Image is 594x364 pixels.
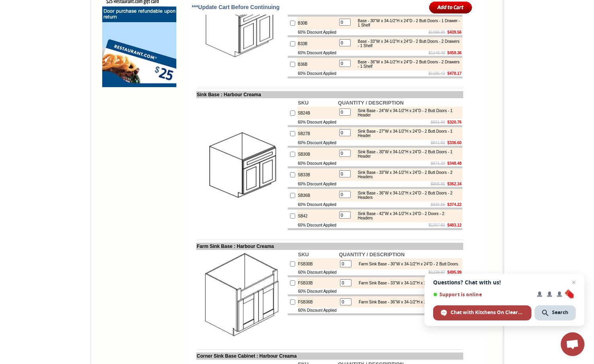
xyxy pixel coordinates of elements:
[92,22,93,23] img: spacer.gif
[428,30,445,34] s: $1098.90
[429,1,472,14] input: Add to Cart
[431,202,445,207] s: $935.55
[552,309,568,316] span: Search
[297,258,338,269] td: FSB30B
[93,36,113,44] td: Baycreek Gray
[297,222,337,228] td: 60% Discount Applied
[297,277,338,288] td: FSB33B
[431,161,445,166] s: $871.20
[447,202,462,207] b: $374.22
[354,170,460,179] div: Sink Base - 33"W x 34-1/2"H x 24"D - 2 Butt Doors - 2 Headers
[354,191,460,200] div: Sink Base - 36"W x 34-1/2"H x 24"D - 2 Butt Doors - 2 Headers
[354,39,460,48] div: Base - 33"W x 34-1/2"H x 24"D - 2 Butt Doors - 2 Drawers - 1 Shelf
[433,292,531,297] span: Support is online
[297,210,337,222] td: SB42
[297,288,338,294] td: 60% Discount Applied
[339,252,405,257] b: QUANTITY / DESCRIPTION
[68,36,92,45] td: [PERSON_NAME] White Shaker
[297,140,337,146] td: 60% Discount Applied
[561,332,584,356] a: Open chat
[297,58,337,71] td: B36B
[297,148,337,160] td: SB30B
[297,119,337,125] td: 60% Discount Applied
[355,281,458,285] div: Farm Sink Base - 33"W x 34-1/2"H x 24"D - 2 Butt Doors
[21,36,42,44] td: Alabaster Shaker
[354,129,460,138] div: Sink Base - 27"W x 34-1/2"H x 24"D - 2 Butt Doors - 1 Header
[433,305,531,320] span: Chat with Kitchens On Clearance
[433,279,576,286] span: Questions? Chat with us!
[297,107,337,119] td: SB24B
[297,307,338,313] td: 60% Discount Applied
[43,36,67,45] td: [PERSON_NAME] Yellow Walnut
[431,141,445,145] s: $841.50
[136,36,160,45] td: [PERSON_NAME] Blue Shaker
[447,30,462,34] b: $439.56
[354,109,460,117] div: Sink Base - 24"W x 34-1/2"H x 24"D - 2 Butt Doors - 1 Header
[297,17,337,29] td: B30B
[338,100,404,106] b: QUANTITY / DESCRIPTION
[298,252,309,257] b: SKU
[9,1,64,8] a: Price Sheet View in PDF Format
[1,2,8,8] img: pdf.png
[535,305,576,320] span: Search
[297,29,337,35] td: 60% Discount Applied
[297,160,337,166] td: 60% Discount Applied
[447,161,462,166] b: $348.48
[447,223,462,227] b: $483.12
[196,353,463,360] td: Corner Sink Base Cabinet : Harbour Creama
[447,182,462,186] b: $362.34
[20,22,21,23] img: spacer.gif
[196,91,463,98] td: Sink Base : Harbour Creama
[197,251,286,340] img: Farm Sink Base
[354,150,460,158] div: Sink Base - 30"W x 34-1/2"H x 24"D - 2 Butt Doors - 1 Header
[447,51,462,55] b: $459.36
[196,243,463,250] td: Farm Sink Base : Harbour Creama
[354,60,460,69] div: Base - 36"W x 34-1/2"H x 24"D - 2 Butt Doors - 2 Drawers - 1 Shelf
[428,71,445,76] s: $1195.42
[297,127,337,140] td: SB27B
[297,296,338,307] td: FSB36B
[355,300,458,304] div: Farm Sink Base - 36"W x 34-1/2"H x 24"D - 2 Butt Doors
[298,100,309,106] b: SKU
[42,22,43,23] img: spacer.gif
[447,270,462,274] b: $495.99
[297,189,337,202] td: SB36B
[354,19,460,27] div: Base - 30"W x 34-1/2"H x 24"D - 2 Butt Doors - 1 Drawer - 1 Shelf
[447,120,462,124] b: $320.76
[297,168,337,181] td: SB33B
[135,22,136,23] img: spacer.gif
[115,36,135,44] td: Bellmonte Maple
[297,269,338,275] td: 60% Discount Applied
[9,3,64,8] b: Price Sheet View in PDF Format
[428,51,445,55] s: $1148.40
[113,22,115,23] img: spacer.gif
[192,4,280,10] span: ***Update Cart Before Continuing
[67,22,68,23] img: spacer.gif
[431,120,445,124] s: $801.90
[297,181,337,187] td: 60% Discount Applied
[297,37,337,50] td: B33B
[451,309,524,316] span: Chat with Kitchens On Clearance
[431,182,445,186] s: $905.85
[428,270,445,274] s: $1239.97
[355,262,458,266] div: Farm Sink Base - 30"W x 34-1/2"H x 24"D - 2 Butt Doors
[297,202,337,208] td: 60% Discount Applied
[447,141,462,145] b: $336.60
[197,120,286,209] img: Sink Base
[447,71,462,76] b: $478.17
[354,212,460,220] div: Sink Base - 42"W x 34-1/2"H x 24"D - 2 Doors - 2 Headers
[428,223,445,227] s: $1207.80
[297,71,337,76] td: 60% Discount Applied
[297,50,337,56] td: 60% Discount Applied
